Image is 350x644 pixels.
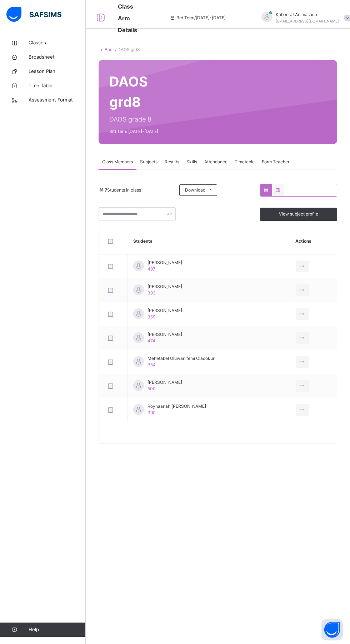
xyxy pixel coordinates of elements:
span: Class Members [102,159,133,165]
span: Broadsheet [29,54,86,61]
span: Assessment Format [29,96,86,104]
span: Subjects [140,159,157,165]
span: 474 [147,338,155,343]
span: Time Table [29,82,86,89]
span: Attendance [204,159,227,165]
span: / DAOS grd8 [115,47,140,52]
img: safsims [6,7,61,22]
span: Royhaanah [PERSON_NAME] [147,403,206,410]
span: Lesson Plan [29,68,86,75]
span: 354 [147,362,156,367]
span: Help [29,626,85,633]
span: 3rd Term [DATE]-[DATE] [109,128,172,135]
th: Students [128,228,290,254]
span: 393 [147,290,156,296]
span: 369 [147,314,155,319]
span: Students in class [105,187,141,193]
span: 497 [147,266,155,272]
span: [PERSON_NAME] [147,283,182,290]
a: Back [105,47,115,52]
span: [PERSON_NAME] [147,379,182,386]
span: Skills [186,159,197,165]
span: [PERSON_NAME] [147,331,182,338]
span: [PERSON_NAME] [147,307,182,314]
span: Mehetabel Oluwanifemi Oladokun [147,355,215,362]
th: Actions [290,228,337,254]
span: Classes [29,39,86,46]
span: Form Teacher [262,159,289,165]
span: Download [185,187,205,193]
span: View subject profile [279,211,318,217]
span: Timetable [235,159,255,165]
span: [EMAIL_ADDRESS][DOMAIN_NAME] [276,19,339,23]
span: Kabeerat Animasaun [276,11,339,18]
span: Results [165,159,179,165]
button: Open asap [321,619,343,640]
b: 7 [105,187,107,193]
span: 500 [147,386,156,391]
span: 390 [147,410,156,415]
span: [PERSON_NAME] [147,259,182,266]
span: Class Arm Details [118,3,137,34]
span: session/term information [169,15,226,21]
